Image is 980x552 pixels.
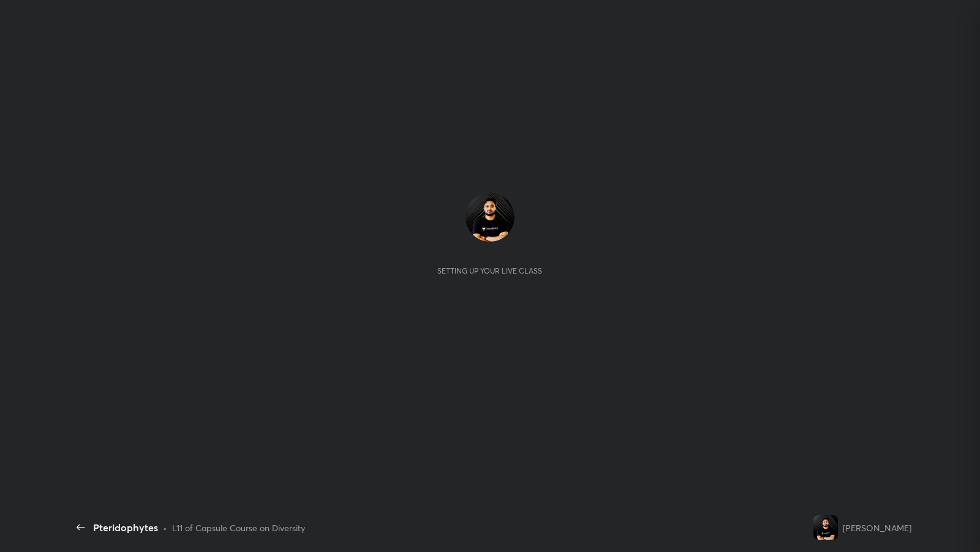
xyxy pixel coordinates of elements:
[163,521,167,534] div: •
[466,193,514,242] img: fa5fc362979349eaa8f013e5e62933dd.jpg
[813,515,838,540] img: fa5fc362979349eaa8f013e5e62933dd.jpg
[437,266,542,275] div: Setting up your live class
[172,521,305,534] div: L11 of Capsule Course on Diversity
[93,520,158,535] div: Pteridophytes
[843,521,911,534] div: [PERSON_NAME]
